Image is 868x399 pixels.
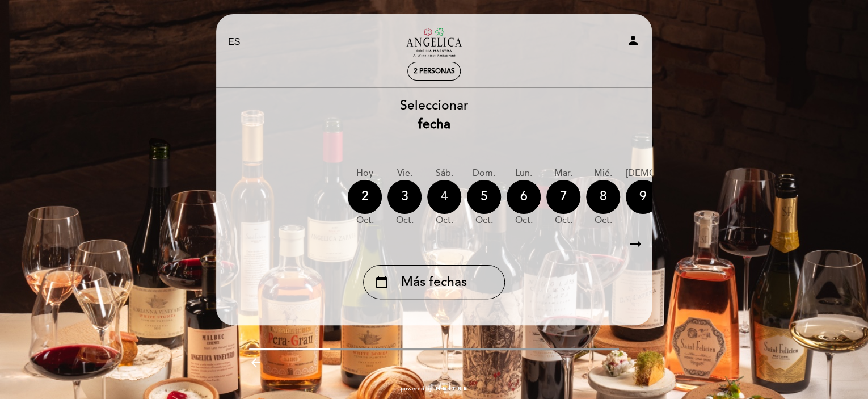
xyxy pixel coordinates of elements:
[348,180,382,214] div: 2
[467,167,501,180] div: dom.
[216,96,652,134] div: Seleccionar
[467,214,501,227] div: oct.
[427,180,461,214] div: 4
[363,27,505,58] a: Restaurante [PERSON_NAME] Maestra
[626,214,728,227] div: oct.
[507,180,541,214] div: 6
[401,273,467,292] span: Más fechas
[626,167,728,180] div: [DEMOGRAPHIC_DATA].
[586,180,620,214] div: 8
[626,33,640,47] i: person
[546,180,580,214] div: 7
[586,214,620,227] div: oct.
[348,214,382,227] div: oct.
[507,167,541,180] div: lun.
[626,33,640,51] button: person
[435,386,467,392] img: MEITRE
[418,116,450,132] b: fecha
[401,385,467,393] a: powered by
[414,67,455,75] span: 2 personas
[387,180,422,214] div: 3
[507,214,541,227] div: oct.
[401,385,432,393] span: powered by
[387,214,422,227] div: oct.
[546,214,580,227] div: oct.
[387,167,422,180] div: vie.
[427,214,461,227] div: oct.
[586,167,620,180] div: mié.
[626,180,660,214] div: 9
[427,167,461,180] div: sáb.
[467,180,501,214] div: 5
[375,272,389,292] i: calendar_today
[546,167,580,180] div: mar.
[249,356,263,369] i: arrow_backward
[348,167,382,180] div: Hoy
[627,232,644,257] i: arrow_right_alt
